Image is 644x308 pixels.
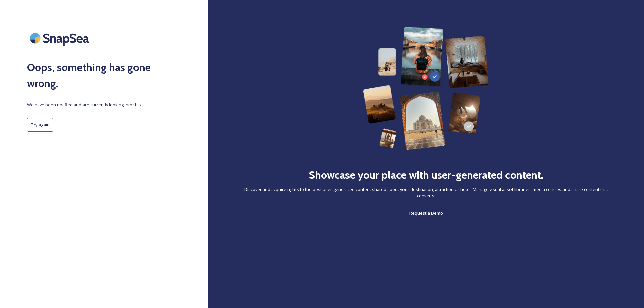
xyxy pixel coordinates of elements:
[309,167,543,183] h2: Showcase your place with user-generated content.
[27,118,53,132] button: Try again
[27,102,181,108] span: We have been notified and are currently looking into this.
[27,27,94,49] img: SnapSea Logo
[363,27,489,150] img: 63b42ca75bacad526042e722_Group%20154-p-800.png
[409,210,443,216] span: Request a Demo
[27,59,181,91] h2: Oops, something has gone wrong.
[27,118,181,132] a: Try again
[409,209,443,217] a: Request a Demo
[235,186,617,199] span: Discover and acquire rights to the best user-generated content shared about your destination, att...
